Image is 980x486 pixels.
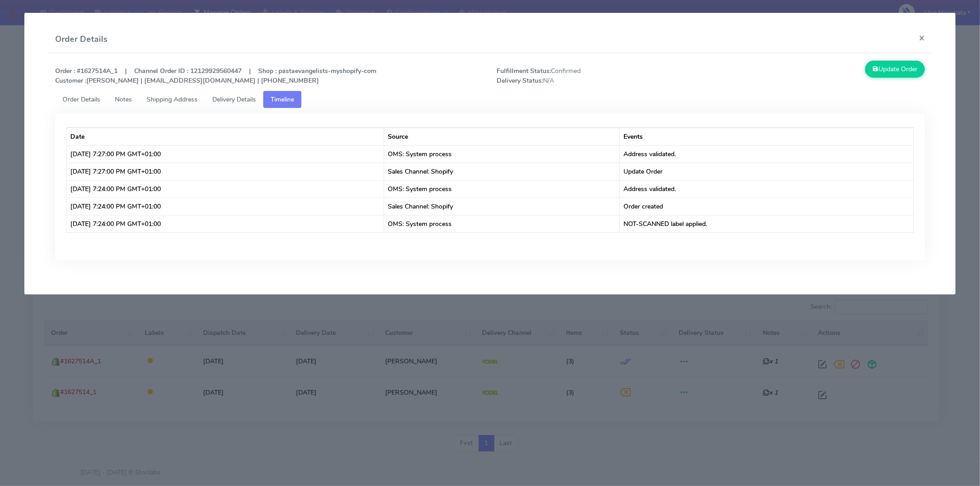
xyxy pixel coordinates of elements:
td: [DATE] 7:24:00 PM GMT+01:00 [67,180,384,198]
td: OMS: System process [384,215,620,232]
td: [DATE] 7:27:00 PM GMT+01:00 [67,145,384,163]
th: Events [620,128,913,145]
td: OMS: System process [384,180,620,198]
td: [DATE] 7:27:00 PM GMT+01:00 [67,163,384,180]
td: NOT-SCANNED label applied. [620,215,913,232]
strong: Customer : [55,76,86,85]
td: Update Order [620,163,913,180]
h4: Order Details [55,33,108,45]
td: [DATE] 7:24:00 PM GMT+01:00 [67,215,384,232]
td: Sales Channel: Shopify [384,198,620,215]
span: Shipping Address [147,95,198,104]
strong: Fulfillment Status: [497,67,551,75]
span: Order Details [62,95,100,104]
th: Date [67,128,384,145]
strong: Delivery Status: [497,76,543,85]
td: Sales Channel: Shopify [384,163,620,180]
span: Notes [115,95,132,104]
ul: Tabs [55,91,925,108]
button: Close [912,26,932,50]
th: Source [384,128,620,145]
span: Delivery Details [212,95,256,104]
span: Timeline [271,95,294,104]
td: Address validated. [620,180,913,198]
td: OMS: System process [384,145,620,163]
strong: Order : #1627514A_1 | Channel Order ID : 12129929560447 | Shop : pastaevangelists-myshopify-com [... [55,67,376,85]
td: Address validated. [620,145,913,163]
button: Update Order [865,61,925,78]
td: [DATE] 7:24:00 PM GMT+01:00 [67,198,384,215]
span: Confirmed N/A [490,66,711,85]
td: Order created [620,198,913,215]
